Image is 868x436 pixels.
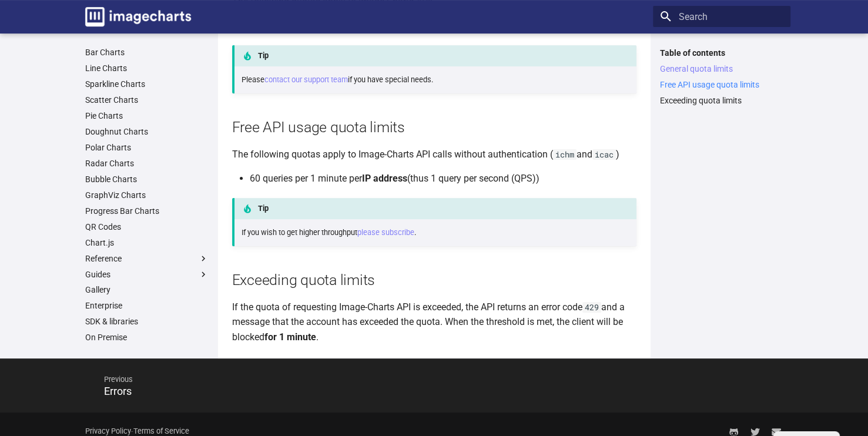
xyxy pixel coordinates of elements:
[653,48,790,106] nav: Table of contents
[582,302,601,313] code: 429
[133,427,189,435] a: Terms of Service
[653,6,790,27] input: Search
[232,198,636,219] p: Tip
[232,45,636,66] p: Tip
[250,171,636,186] li: 60 queries per 1 minute per (thus 1 query per second (QPS))
[242,74,629,86] p: Please if you have special needs.
[104,385,132,397] span: Errors
[85,190,209,200] a: GraphViz Charts
[85,300,209,311] a: Enterprise
[653,48,790,58] label: Table of contents
[85,126,209,137] a: Doughnut Charts
[232,270,636,290] h2: Exceeding quota limits
[85,110,209,121] a: Pie Charts
[553,149,577,160] code: ichm
[232,147,636,162] p: The following quotas apply to Image-Charts API calls without authentication ( and )
[85,222,209,232] a: QR Codes
[660,63,783,74] a: General quota limits
[85,237,209,248] a: Chart.js
[264,75,348,84] a: contact our support team
[85,47,209,58] a: Bar Charts
[85,174,209,185] a: Bubble Charts
[242,227,629,239] p: If you wish to get higher throughput .
[85,316,209,327] a: SDK & libraries
[232,300,636,345] p: If the quota of requesting Image-Charts API is exceeded, the API returns an error code and a mess...
[85,332,209,343] a: On Premise
[660,79,783,90] a: Free API usage quota limits
[85,95,209,105] a: Scatter Charts
[362,173,407,184] strong: IP address
[85,7,191,26] img: logo
[592,149,616,160] code: icac
[85,63,209,73] a: Line Charts
[85,253,209,264] label: Reference
[85,158,209,169] a: Radar Charts
[660,95,783,106] a: Exceeding quota limits
[85,269,209,280] label: Guides
[85,206,209,216] a: Progress Bar Charts
[78,361,434,410] a: PreviousErrors
[85,142,209,153] a: Polar Charts
[85,79,209,89] a: Sparkline Charts
[81,2,196,31] a: Image-Charts documentation
[92,365,420,394] span: Previous
[232,117,636,137] h2: Free API usage quota limits
[85,427,131,435] a: Privacy Policy
[357,228,414,237] a: please subscribe
[264,331,316,343] strong: for 1 minute
[85,284,209,295] a: Gallery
